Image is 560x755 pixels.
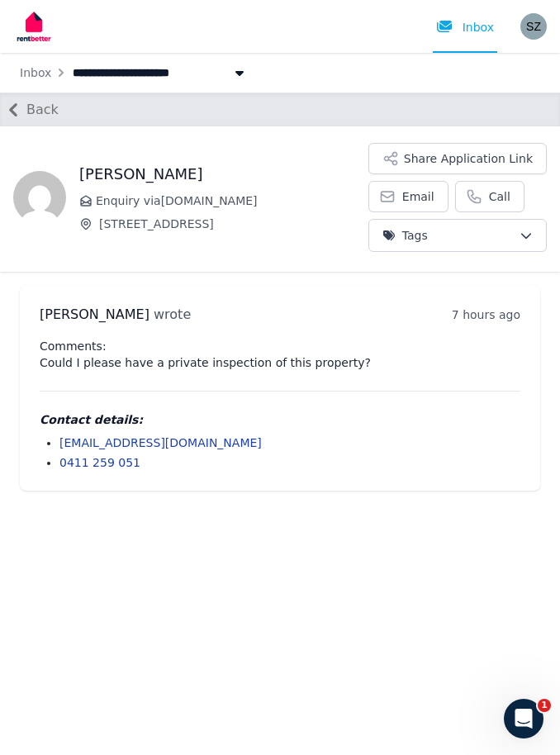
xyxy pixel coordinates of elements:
a: Inbox [20,66,51,79]
a: 0411 259 051 [59,456,140,469]
button: Tags [368,219,547,252]
span: Tags [382,227,428,244]
h4: Contact details: [40,411,520,428]
img: RentBetter [13,6,55,47]
span: 1 [538,699,551,712]
a: Call [455,181,524,212]
span: Email [402,188,434,205]
iframe: Intercom live chat [504,699,543,738]
time: 7 hours ago [452,308,520,321]
a: Email [368,181,448,212]
img: Shemaine Zarb [520,13,547,40]
a: [EMAIL_ADDRESS][DOMAIN_NAME] [59,436,262,449]
span: Enquiry via [DOMAIN_NAME] [96,192,368,209]
span: Back [26,100,59,120]
pre: Comments: Could I please have a private inspection of this property? [40,338,520,371]
span: Call [489,188,510,205]
span: wrote [154,306,191,322]
img: livvy sams [13,171,66,224]
div: Inbox [436,19,494,36]
span: [PERSON_NAME] [40,306,149,322]
button: Share Application Link [368,143,547,174]
h1: [PERSON_NAME] [79,163,368,186]
span: [STREET_ADDRESS] [99,216,368,232]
